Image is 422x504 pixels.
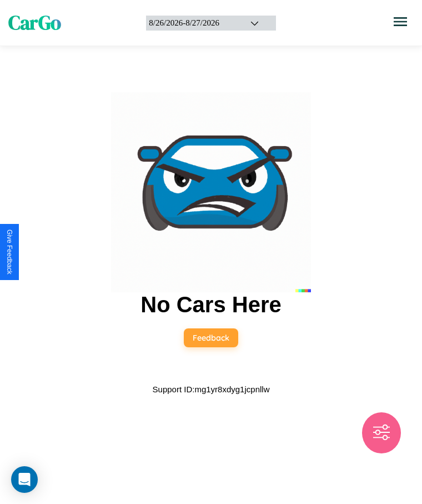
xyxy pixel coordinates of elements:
h2: No Cars Here [140,292,281,317]
button: Feedback [184,328,238,347]
span: CarGo [8,9,61,36]
img: car [111,92,311,292]
div: Open Intercom Messenger [11,466,38,493]
p: Support ID: mg1yr8xdyg1jcpnllw [153,382,270,397]
div: Give Feedback [6,229,13,275]
div: 8 / 26 / 2026 - 8 / 27 / 2026 [149,18,235,28]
